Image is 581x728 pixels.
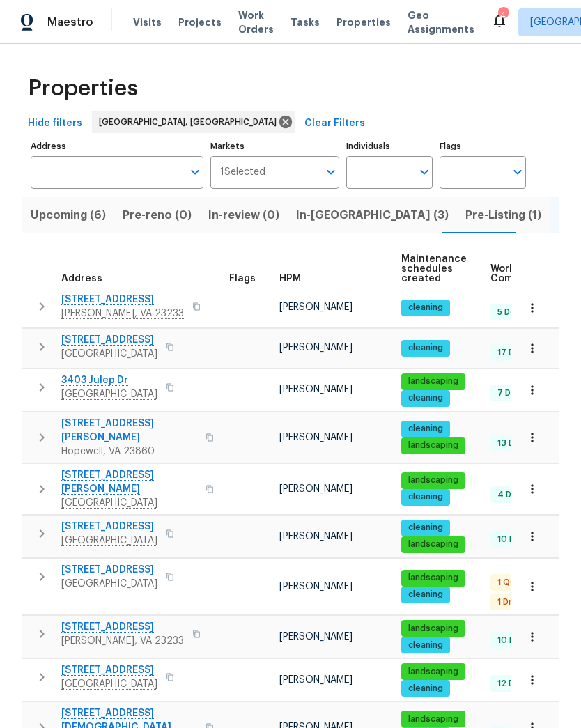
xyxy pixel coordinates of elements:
[123,206,192,225] span: Pre-reno (0)
[415,162,434,182] button: Open
[403,640,449,651] span: cleaning
[492,387,532,399] span: 7 Done
[28,115,82,132] span: Hide filters
[403,375,464,387] span: landscaping
[403,539,464,550] span: landscaping
[465,206,541,225] span: Pre-Listing (1)
[304,115,365,132] span: Clear Filters
[490,264,578,284] span: Work Order Completion
[408,8,474,36] span: Geo Assignments
[492,577,522,589] span: 1 QC
[403,423,449,435] span: cleaning
[133,15,162,29] span: Visits
[492,534,536,545] span: 10 Done
[210,142,340,150] label: Markets
[31,206,106,225] span: Upcoming (6)
[61,417,197,444] span: [STREET_ADDRESS][PERSON_NAME]
[238,8,274,36] span: Work Orders
[208,206,279,225] span: In-review (0)
[403,666,464,678] span: landscaping
[279,532,353,541] span: [PERSON_NAME]
[185,162,205,182] button: Open
[403,522,449,534] span: cleaning
[498,8,508,22] div: 4
[492,489,533,501] span: 4 Done
[403,589,449,601] span: cleaning
[279,582,353,591] span: [PERSON_NAME]
[92,111,295,133] div: [GEOGRAPHIC_DATA], [GEOGRAPHIC_DATA]
[403,342,449,354] span: cleaning
[279,632,353,642] span: [PERSON_NAME]
[178,15,222,29] span: Projects
[403,440,464,451] span: landscaping
[47,15,93,29] span: Maestro
[31,142,203,150] label: Address
[403,623,464,635] span: landscaping
[403,572,464,584] span: landscaping
[440,142,526,150] label: Flags
[229,274,256,284] span: Flags
[61,444,197,458] span: Hopewell, VA 23860
[99,115,282,129] span: [GEOGRAPHIC_DATA], [GEOGRAPHIC_DATA]
[279,274,301,284] span: HPM
[296,206,449,225] span: In-[GEOGRAPHIC_DATA] (3)
[346,142,433,150] label: Individuals
[290,17,320,27] span: Tasks
[61,274,102,284] span: Address
[403,713,464,725] span: landscaping
[492,596,531,608] span: 1 Draft
[28,82,138,95] span: Properties
[279,302,353,312] span: [PERSON_NAME]
[279,385,353,394] span: [PERSON_NAME]
[279,675,353,685] span: [PERSON_NAME]
[508,162,527,182] button: Open
[22,111,88,137] button: Hide filters
[492,437,536,449] span: 13 Done
[403,491,449,503] span: cleaning
[492,635,536,646] span: 10 Done
[279,343,353,353] span: [PERSON_NAME]
[279,484,353,494] span: [PERSON_NAME]
[336,15,391,29] span: Properties
[220,166,265,178] span: 1 Selected
[403,302,449,313] span: cleaning
[321,162,341,182] button: Open
[279,433,353,442] span: [PERSON_NAME]
[403,474,464,486] span: landscaping
[403,392,449,404] span: cleaning
[299,111,371,137] button: Clear Filters
[492,347,536,359] span: 17 Done
[403,683,449,695] span: cleaning
[401,254,467,284] span: Maintenance schedules created
[492,678,536,690] span: 12 Done
[492,307,532,318] span: 5 Done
